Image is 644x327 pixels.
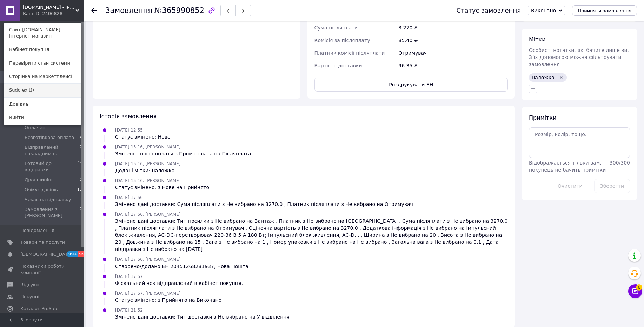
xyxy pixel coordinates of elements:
span: 0 [80,177,82,183]
svg: Видалити мітку [558,75,564,80]
span: [DATE] 17:57, [PERSON_NAME] [115,291,180,296]
span: Готовий до відправки [25,160,77,173]
div: Ваш ID: 2406828 [23,11,52,17]
span: Покупці [20,294,39,300]
span: Замовлення з [PERSON_NAME] [25,206,80,219]
div: 96.35 ₴ [397,59,509,72]
span: [DEMOGRAPHIC_DATA] [20,251,72,258]
button: Роздрукувати ЕН [314,78,508,92]
span: 0 [80,144,82,157]
span: Відгуки [20,282,39,288]
span: [DATE] 15:16, [PERSON_NAME] [115,145,180,149]
span: Відправлений накладним п. [25,144,80,157]
span: №365990852 [154,6,204,15]
div: Змінено дані доставки: Тип посилки з Не вибрано на Вантаж , Платник з Не вибрано на [GEOGRAPHIC_D... [115,218,508,253]
span: наложка [532,75,555,80]
span: 0 [80,196,82,203]
span: Виконано [531,8,556,13]
div: Статус змінено: Нове [115,133,171,140]
a: Довідка [4,98,81,111]
span: 1 [80,125,82,131]
span: [DATE] 17:57 [115,274,143,279]
div: Змінено дані доставки: Сума післяплати з Не вибрано на 3270.0 , Платник післяплати з Не вибрано н... [115,201,413,208]
span: Примітки [529,114,556,121]
span: Безготівкова оплата [25,134,74,141]
div: Статус змінено: з Прийнято на Виконано [115,296,221,303]
span: Історія замовлення [100,113,157,120]
button: Чат з покупцем6 [628,284,642,298]
span: [DATE] 17:56 [115,195,143,200]
span: 11 [77,187,82,193]
a: Сторінка на маркетплейсі [4,70,81,83]
span: Показники роботи компанії [20,263,65,276]
a: Сайт [DOMAIN_NAME] - Інтернет-магазин [4,23,81,43]
div: Отримувач [397,47,509,59]
span: Чекає на відправку [25,196,71,203]
span: 6 [636,284,642,291]
span: [DATE] 15:16, [PERSON_NAME] [115,161,180,166]
div: Створено/додано ЕН 20451268281937, Нова Пошта [115,263,248,270]
span: FreeBuy.in.ua - Інтернет-магазин [23,4,75,11]
span: Замовлення [105,6,152,15]
span: 0 [80,206,82,219]
div: Фіскальний чек відправлений в кабінет покупця. [115,280,243,287]
div: Додані мітки: наложка [115,167,180,174]
span: Особисті нотатки, які бачите лише ви. З їх допомогою можна фільтрувати замовлення [529,47,629,67]
div: Повернутися назад [91,7,97,14]
div: Статус замовлення [456,7,521,14]
span: Оплачені [25,125,47,131]
span: [DATE] 17:56, [PERSON_NAME] [115,257,180,262]
span: [DATE] 21:52 [115,308,143,313]
span: 99+ [78,251,90,257]
div: Змінено спосіб оплати з Пром-оплата на Післяплата [115,150,251,157]
span: Відображається тільки вам, покупець не бачить примітки [529,160,606,173]
span: Мітки [529,36,546,43]
span: 44 [77,160,82,173]
a: Sudo exit() [4,84,81,97]
div: Змінено дані доставки: Тип доставки з Не вибрано на У відділення [115,313,290,320]
div: 85.40 ₴ [397,34,509,47]
span: Прийняти замовлення [578,8,631,13]
a: Перевірити стан системи [4,56,81,70]
span: Повідомлення [20,227,54,234]
button: Прийняти замовлення [572,5,637,16]
span: 99+ [67,251,78,257]
span: 4 [80,134,82,141]
span: Сума післяплати [314,25,358,31]
span: Каталог ProSale [20,306,58,312]
span: [DATE] 17:56, [PERSON_NAME] [115,212,180,217]
span: Комісія за післяплату [314,38,370,43]
span: Дропшипінг [25,177,54,183]
span: 300 / 300 [610,160,630,166]
span: [DATE] 12:55 [115,128,143,133]
div: Статус змінено: з Нове на Прийнято [115,184,209,191]
a: Вийти [4,111,81,124]
a: Кабінет покупця [4,43,81,56]
span: Вартість доставки [314,63,362,68]
div: 3 270 ₴ [397,21,509,34]
span: Платник комісії післяплати [314,50,385,56]
span: Очікує дзвінка [25,187,60,193]
span: Товари та послуги [20,239,65,246]
span: [DATE] 15:16, [PERSON_NAME] [115,178,180,183]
